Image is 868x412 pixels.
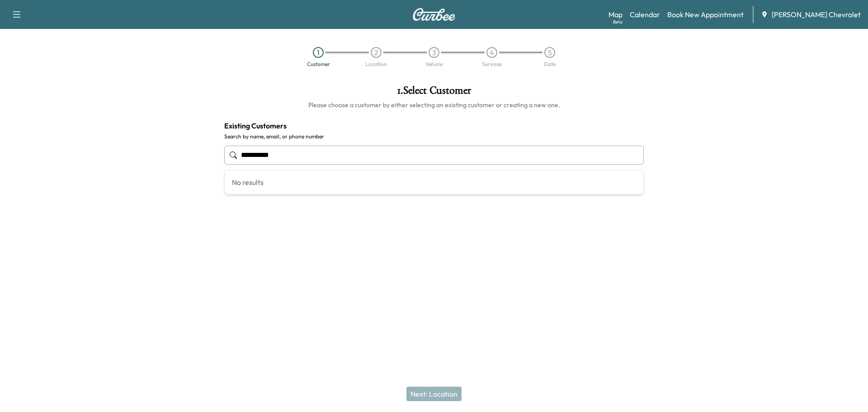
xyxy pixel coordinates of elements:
div: 5 [544,47,555,58]
div: Location [365,62,387,67]
a: Calendar [630,9,660,20]
div: Services [482,62,502,67]
a: Book New Appointment [667,9,744,20]
h4: Existing Customers [224,120,644,131]
div: No results [225,170,643,194]
a: MapBeta [609,9,623,20]
img: Curbee Logo [412,8,456,21]
div: Date [544,62,556,67]
h1: 1 . Select Customer [224,85,644,100]
label: Search by name, email, or phone number [224,133,644,140]
h6: Please choose a customer by either selecting an existing customer or creating a new one. [224,100,644,109]
div: Beta [613,19,623,25]
div: Vehicle [425,62,443,67]
div: 2 [371,47,382,58]
span: [PERSON_NAME] Chevrolet [772,9,861,20]
div: 4 [486,47,497,58]
div: 3 [429,47,439,58]
div: 1 [313,47,324,58]
div: Customer [307,62,330,67]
